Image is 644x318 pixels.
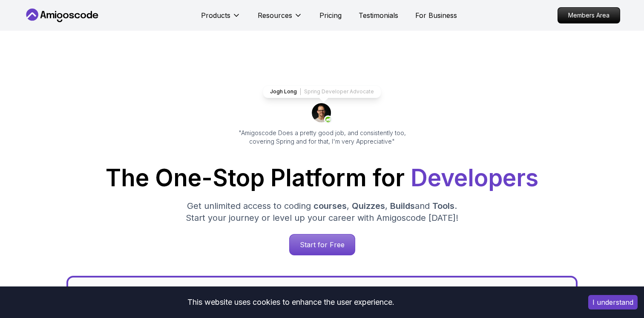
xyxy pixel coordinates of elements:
[227,129,417,146] p: "Amigoscode Does a pretty good job, and consistently too, covering Spring and for that, I'm very ...
[432,201,454,211] span: Tools
[352,201,385,211] span: Quizzes
[258,10,292,20] p: Resources
[359,10,398,20] a: Testimonials
[588,295,638,309] button: Accept cookies
[31,166,613,190] h1: The One-Stop Platform for
[411,164,538,192] span: Developers
[319,10,342,20] a: Pricing
[558,7,620,23] a: Members Area
[201,10,241,27] button: Products
[390,201,415,211] span: Builds
[290,234,355,255] p: Start for Free
[201,10,230,20] p: Products
[313,201,347,211] span: courses
[304,88,374,95] p: Spring Developer Advocate
[415,10,457,20] a: For Business
[179,200,465,224] p: Get unlimited access to coding , , and . Start your journey or level up your career with Amigosco...
[558,8,620,23] p: Members Area
[258,10,302,27] button: Resources
[289,234,355,255] a: Start for Free
[270,88,297,95] p: Jogh Long
[312,103,332,124] img: josh long
[6,293,575,312] div: This website uses cookies to enhance the user experience.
